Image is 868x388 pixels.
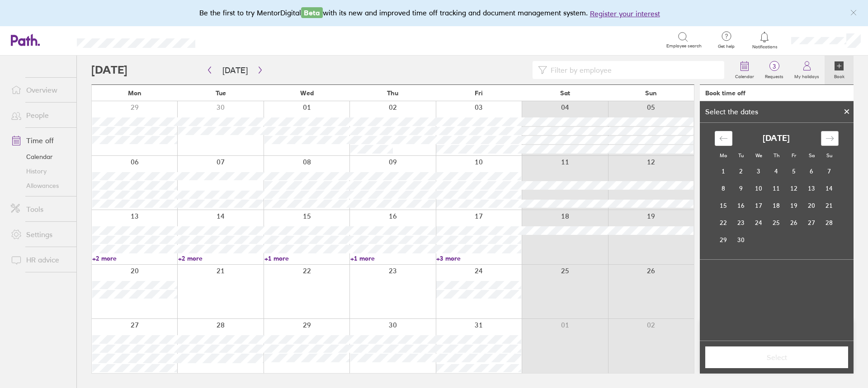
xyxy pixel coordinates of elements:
[705,346,848,368] button: Select
[785,163,803,180] td: Friday, September 5, 2025
[720,152,727,159] small: Mo
[768,214,785,231] td: Thursday, September 25, 2025
[715,163,732,180] td: Monday, September 1, 2025
[712,44,741,49] span: Get help
[821,163,838,180] td: Sunday, September 7, 2025
[215,63,255,78] button: [DATE]
[750,163,768,180] td: Wednesday, September 3, 2025
[715,131,732,146] div: Move backward to switch to the previous month.
[4,200,76,218] a: Tools
[128,89,142,97] span: Mon
[301,7,323,18] span: Beta
[560,89,570,97] span: Sat
[750,180,768,197] td: Wednesday, September 10, 2025
[755,152,762,159] small: We
[803,180,821,197] td: Saturday, September 13, 2025
[750,31,779,50] a: Notifications
[715,214,732,231] td: Monday, September 22, 2025
[759,63,789,70] span: 3
[825,56,854,84] a: Book
[785,214,803,231] td: Friday, September 26, 2025
[645,89,657,97] span: Sun
[821,180,838,197] td: Sunday, September 14, 2025
[4,106,76,124] a: People
[792,152,796,159] small: Fr
[92,254,177,262] a: +2 more
[750,197,768,214] td: Wednesday, September 17, 2025
[785,197,803,214] td: Friday, September 19, 2025
[732,180,750,197] td: Tuesday, September 9, 2025
[4,164,76,178] a: History
[4,178,76,193] a: Allowances
[750,214,768,231] td: Wednesday, September 24, 2025
[732,231,750,248] td: Tuesday, September 30, 2025
[700,108,764,116] div: Select the dates
[178,254,263,262] a: +2 more
[666,43,702,49] span: Employee search
[4,251,76,269] a: HR advice
[730,71,759,79] label: Calendar
[803,197,821,214] td: Saturday, September 20, 2025
[387,89,398,97] span: Thu
[829,71,850,79] label: Book
[785,180,803,197] td: Friday, September 12, 2025
[4,131,76,150] a: Time off
[750,44,779,50] span: Notifications
[475,89,483,97] span: Fri
[547,61,719,79] input: Filter by employee
[705,123,849,259] div: Calendar
[789,71,825,79] label: My holidays
[715,180,732,197] td: Monday, September 8, 2025
[821,197,838,214] td: Sunday, September 21, 2025
[826,152,832,159] small: Su
[803,163,821,180] td: Saturday, September 6, 2025
[4,81,76,99] a: Overview
[732,214,750,231] td: Tuesday, September 23, 2025
[821,214,838,231] td: Sunday, September 28, 2025
[730,56,759,84] a: Calendar
[732,197,750,214] td: Tuesday, September 16, 2025
[759,71,789,79] label: Requests
[300,89,314,97] span: Wed
[216,89,226,97] span: Tue
[732,163,750,180] td: Tuesday, September 2, 2025
[220,36,243,44] div: Search
[768,197,785,214] td: Thursday, September 18, 2025
[715,231,732,248] td: Monday, September 29, 2025
[759,56,789,84] a: 3Requests
[4,150,76,164] a: Calendar
[768,163,785,180] td: Thursday, September 4, 2025
[738,152,744,159] small: Tu
[774,152,779,159] small: Th
[768,180,785,197] td: Thursday, September 11, 2025
[264,254,349,262] a: +1 more
[789,56,825,84] a: My holidays
[763,134,790,143] strong: [DATE]
[705,89,745,97] div: Book time off
[590,8,660,19] button: Register your interest
[715,197,732,214] td: Monday, September 15, 2025
[712,353,842,361] span: Select
[199,7,669,19] div: Be the first to try MentorDigital with its new and improved time off tracking and document manage...
[436,254,521,262] a: +3 more
[821,131,839,146] div: Move forward to switch to the next month.
[350,254,435,262] a: +1 more
[809,152,815,159] small: Sa
[803,214,821,231] td: Saturday, September 27, 2025
[4,225,76,243] a: Settings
